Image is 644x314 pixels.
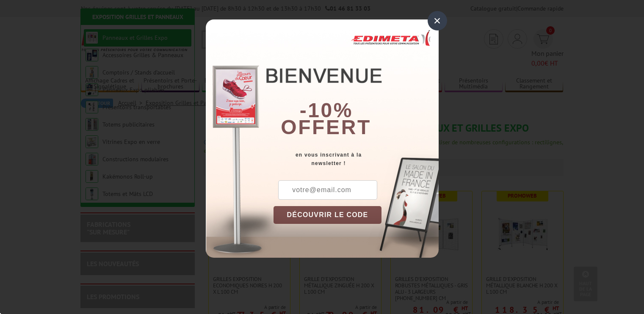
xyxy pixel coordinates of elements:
[428,11,447,30] div: ×
[274,151,439,168] div: en vous inscrivant à la newsletter !
[300,99,353,121] b: -10%
[281,116,371,138] font: offert
[274,206,382,224] button: DÉCOUVRIR LE CODE
[278,180,377,200] input: votre@email.com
